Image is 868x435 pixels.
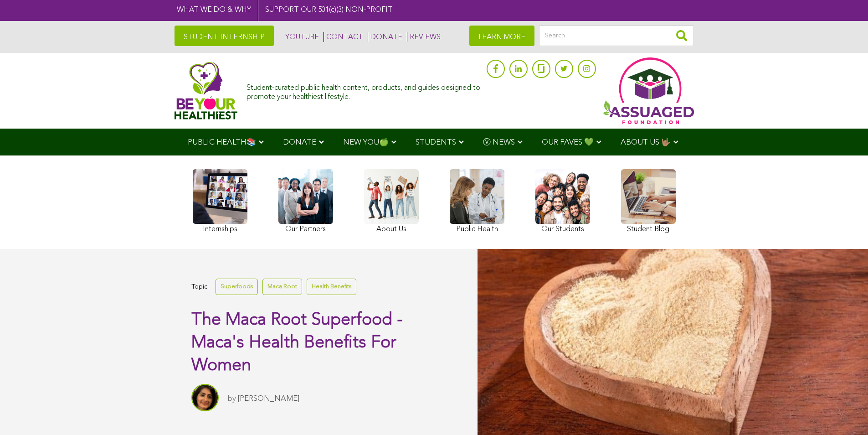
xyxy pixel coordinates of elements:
[238,395,299,403] a: [PERSON_NAME]
[191,281,209,293] span: Topic:
[621,139,671,146] span: ABOUT US 🤟🏽
[175,62,238,119] img: Assuaged
[539,26,694,46] input: Search
[542,139,594,146] span: OUR FAVES 💚
[175,129,694,155] div: Navigation Menu
[307,279,356,295] a: Health Benefits
[188,139,256,146] span: PUBLIC HEALTH📚
[283,32,319,42] a: YOUTUBE
[822,391,868,435] iframe: Chat Widget
[191,311,403,374] span: The Maca Root Superfood - Maca's Health Benefits For Women
[368,32,402,42] a: DONATE
[175,26,274,46] a: STUDENT INTERNSHIP
[247,79,482,101] div: Student-curated public health content, products, and guides designed to promote your healthiest l...
[416,139,456,146] span: STUDENTS
[228,395,236,403] span: by
[283,139,316,146] span: DONATE
[191,384,219,411] img: Sitara Darvish
[469,26,534,46] a: LEARN MORE
[324,32,363,42] a: CONTACT
[538,64,544,73] img: glassdoor
[262,279,302,295] a: Maca Root
[216,279,258,295] a: Superfoods
[603,57,694,124] img: Assuaged App
[407,32,441,42] a: REVIEWS
[343,139,389,146] span: NEW YOU🍏
[483,139,515,146] span: Ⓥ NEWS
